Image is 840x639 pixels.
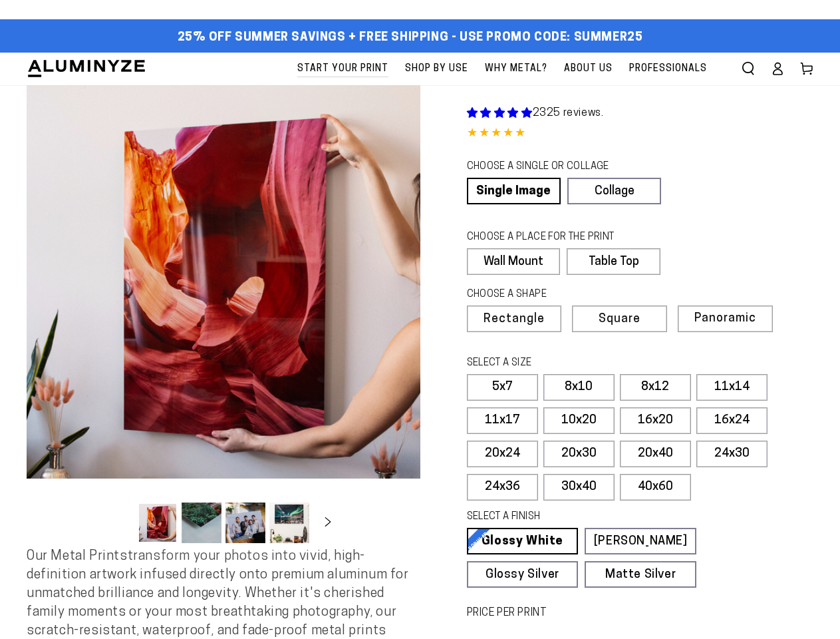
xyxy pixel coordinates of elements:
[567,178,661,204] a: Collage
[291,53,395,85] a: Start Your Print
[467,374,538,401] label: 5x7
[467,407,538,434] label: 11x17
[620,441,691,467] label: 20x40
[543,441,615,467] label: 20x30
[694,312,756,325] span: Panoramic
[27,85,420,548] media-gallery: Gallery Viewer
[467,248,561,275] label: Wall Mount
[467,528,579,554] a: Glossy White
[629,61,707,77] span: Professionals
[467,510,670,525] legend: SELECT A FINISH
[696,407,768,434] label: 16x24
[104,509,134,538] button: Slide left
[225,503,265,543] button: Load image 3 in gallery view
[543,407,615,434] label: 10x20
[734,54,763,83] summary: Search our site
[269,503,309,543] button: Load image 4 in gallery view
[478,53,554,85] a: Why Metal?
[599,314,640,325] span: Square
[543,374,615,401] label: 8x10
[585,561,696,588] a: Matte Silver
[696,441,768,467] label: 24x30
[467,230,648,245] legend: CHOOSE A PLACE FOR THE PRINT
[467,441,538,467] label: 20x24
[467,178,561,204] a: Single Image
[620,374,691,401] label: 8x12
[623,53,714,85] a: Professionals
[467,288,650,302] legend: CHOOSE A SHAPE
[557,53,619,85] a: About Us
[27,59,146,79] img: Aluminyze
[467,561,579,588] a: Glossy Silver
[467,474,538,501] label: 24x36
[138,503,178,543] button: Load image 1 in gallery view
[467,606,814,621] label: PRICE PER PRINT
[178,31,643,45] span: 25% off Summer Savings + Free Shipping - Use Promo Code: SUMMER25
[543,474,615,501] label: 30x40
[182,503,221,543] button: Load image 2 in gallery view
[467,356,670,371] legend: SELECT A SIZE
[313,509,343,538] button: Slide right
[467,160,649,174] legend: CHOOSE A SINGLE OR COLLAGE
[696,374,768,401] label: 11x14
[405,61,468,77] span: Shop By Use
[585,528,696,554] a: [PERSON_NAME]
[564,61,613,77] span: About Us
[398,53,475,85] a: Shop By Use
[620,474,691,501] label: 40x60
[297,61,388,77] span: Start Your Print
[620,407,691,434] label: 16x20
[485,61,547,77] span: Why Metal?
[484,314,545,325] span: Rectangle
[567,248,660,275] label: Table Top
[467,124,814,144] div: 4.85 out of 5.0 stars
